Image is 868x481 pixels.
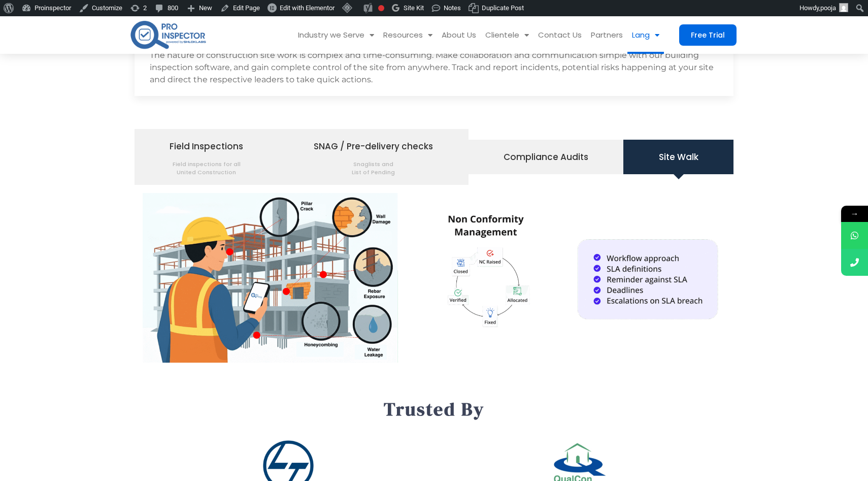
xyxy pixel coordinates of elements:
[379,16,437,54] a: Resources
[404,4,424,12] span: Site Kit
[135,39,733,96] div: Manage incidents
[586,16,627,54] a: Partners
[627,16,664,54] a: Lang
[170,138,243,176] span: Field Inspections
[481,16,533,54] a: Clientele
[170,155,243,176] span: Field inspections for all United Construction
[140,394,728,425] p: Trusted By
[820,4,836,12] span: pooja
[378,5,384,11] div: Focus keyphrase not set
[841,206,868,222] span: →
[504,148,588,166] span: Compliance Audits
[280,4,335,12] span: Edit with Elementor
[691,31,725,39] span: Free Trial
[150,49,718,86] div: The nature of construction site work is complex and time-consuming. Make collaboration and commun...
[129,19,207,51] img: pro-inspector-logo
[533,16,586,54] a: Contact Us
[314,155,433,176] span: Snaglists and List of Pending
[314,138,433,176] span: SNAG / Pre-delivery checks
[293,16,379,54] a: Industry we Serve
[223,16,664,54] nav: Menu
[659,148,698,166] span: Site Walk
[437,16,481,54] a: About Us
[679,24,737,46] a: Free Trial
